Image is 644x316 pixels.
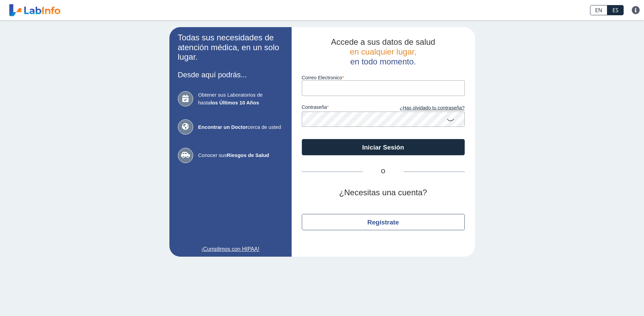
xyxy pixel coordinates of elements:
span: en todo momento. [350,57,416,66]
b: Riesgos de Salud [227,152,269,158]
h2: Todas sus necesidades de atención médica, en un solo lugar. [178,33,283,62]
h3: Desde aquí podrás... [178,71,283,79]
span: en cualquier lugar, [350,47,416,56]
a: EN [590,5,607,15]
span: cerca de usted [198,123,283,131]
a: ¿Has olvidado tu contraseña? [383,104,465,112]
b: Encontrar un Doctor [198,124,248,130]
span: Conocer sus [198,152,283,159]
h2: ¿Necesitas una cuenta? [302,188,465,198]
a: ¡Cumplimos con HIPAA! [178,245,283,253]
b: los Últimos 10 Años [210,100,259,105]
span: Obtener sus Laboratorios de hasta [198,91,283,106]
label: Correo Electronico [302,75,465,80]
label: contraseña [302,104,383,112]
a: ES [607,5,624,15]
span: Accede a sus datos de salud [331,37,435,46]
span: O [363,167,404,176]
button: Regístrate [302,214,465,230]
button: Iniciar Sesión [302,139,465,155]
